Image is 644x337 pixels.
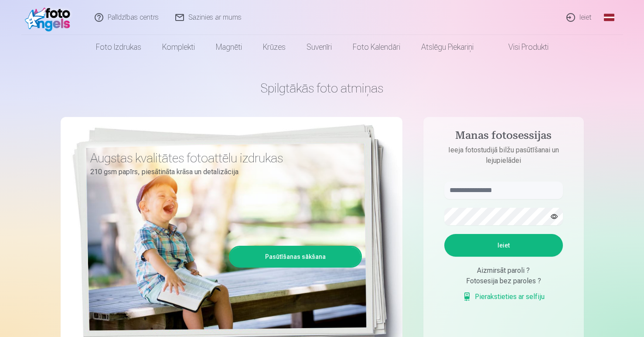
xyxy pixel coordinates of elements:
[85,35,152,59] a: Foto izdrukas
[61,80,584,96] h1: Spilgtākās foto atmiņas
[411,35,484,59] a: Atslēgu piekariņi
[444,276,563,286] div: Fotosesija bez paroles ?
[152,35,205,59] a: Komplekti
[296,35,342,59] a: Suvenīri
[436,145,572,166] p: Ieeja fotostudijā bilžu pasūtīšanai un lejupielādei
[230,247,361,266] a: Pasūtīšanas sākšana
[25,3,75,31] img: /fa1
[205,35,252,59] a: Magnēti
[444,234,563,257] button: Ieiet
[463,292,545,302] a: Pierakstieties ar selfiju
[484,35,559,59] a: Visi produkti
[90,150,355,166] h3: Augstas kvalitātes fotoattēlu izdrukas
[342,35,411,59] a: Foto kalendāri
[252,35,296,59] a: Krūzes
[90,166,355,178] p: 210 gsm papīrs, piesātināta krāsa un detalizācija
[444,265,563,276] div: Aizmirsāt paroli ?
[436,129,572,145] h4: Manas fotosessijas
